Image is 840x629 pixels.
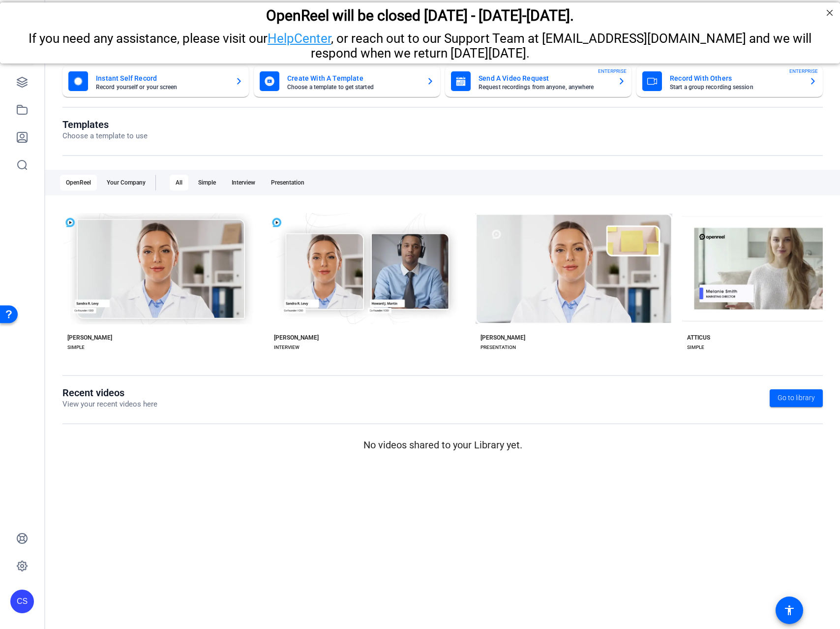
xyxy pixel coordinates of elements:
div: Your Company [101,175,151,190]
div: [PERSON_NAME] [480,334,525,342]
button: Record With OthersStart a group recording sessionENTERPRISE [636,65,823,97]
div: ATTICUS [687,334,710,342]
h1: Recent videos [62,387,157,399]
span: Go to library [778,393,815,403]
mat-card-subtitle: Choose a template to get started [287,84,419,90]
p: View your recent videos here [62,399,157,410]
h1: Templates [62,119,148,130]
p: Choose a template to use [62,130,148,142]
div: Simple [192,175,222,190]
div: PRESENTATION [480,344,516,351]
button: Create With A TemplateChoose a template to get started [254,65,440,97]
button: Instant Self RecordRecord yourself or your screen [62,65,249,97]
span: If you need any assistance, please visit our , or reach out to our Support Team at [EMAIL_ADDRESS... [29,29,811,58]
div: Presentation [265,175,310,190]
mat-card-subtitle: Request recordings from anyone, anywhere [479,84,610,90]
div: OpenReel [60,175,97,190]
div: All [170,175,188,190]
span: ENTERPRISE [789,67,818,75]
mat-card-title: Record With Others [670,72,801,84]
div: [PERSON_NAME] [274,334,319,342]
div: Interview [226,175,261,190]
mat-card-title: Send A Video Request [479,72,610,84]
div: SIMPLE [687,344,704,351]
a: Go to library [770,389,823,407]
mat-card-title: Instant Self Record [96,72,227,84]
div: OpenReel will be closed [DATE] - [DATE]-[DATE]. [12,4,828,22]
mat-card-subtitle: Start a group recording session [670,84,801,90]
div: SIMPLE [67,344,85,351]
div: [PERSON_NAME] [67,334,112,342]
span: ENTERPRISE [598,67,627,75]
div: CS [10,590,34,613]
p: No videos shared to your Library yet. [62,438,823,452]
a: HelpCenter [268,29,331,43]
mat-card-subtitle: Record yourself or your screen [96,84,227,90]
div: INTERVIEW [274,344,300,351]
button: Send A Video RequestRequest recordings from anyone, anywhereENTERPRISE [445,65,631,97]
mat-icon: accessibility [783,604,795,616]
mat-card-title: Create With A Template [287,72,419,84]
